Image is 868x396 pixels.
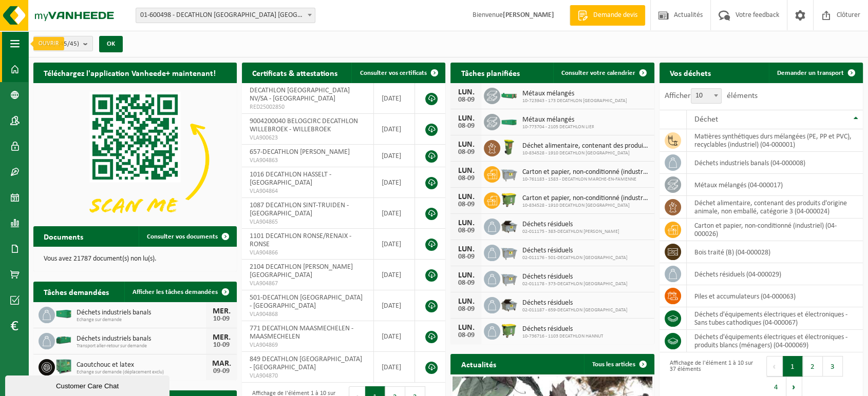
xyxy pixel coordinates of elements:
img: WB-2500-GAL-GY-04 [500,243,518,261]
span: 1087 DECATHLON SINT-TRUIDEN - [GEOGRAPHIC_DATA] [250,202,349,217]
a: Consulter votre calendrier [553,63,653,83]
div: 08-09 [456,149,476,156]
span: VLA900623 [250,134,366,142]
div: MAR. [211,360,232,368]
span: 10-834528 - 1910 DECATHLON [GEOGRAPHIC_DATA] [522,203,649,209]
div: LUN. [456,219,476,227]
h2: Certificats & attestations [242,63,348,83]
span: Transport aller-retour sur demande [77,343,206,349]
span: Carton et papier, non-conditionné (industriel) [522,194,649,203]
img: WB-1100-HPE-GN-50 [500,322,518,339]
span: Echange sur demande [77,317,206,323]
span: Déchets résiduels [522,299,627,307]
h2: Tâches demandées [33,282,119,302]
td: [DATE] [374,321,415,352]
span: Consulter vos documents [147,233,218,240]
img: WB-5000-GAL-GY-01 [500,217,518,234]
img: HK-XC-40-GN-00 [55,309,72,319]
span: 1101 DECATHLON RONSE/RENAIX - RONSE [250,232,351,248]
div: LUN. [456,141,476,149]
span: 10-761183 - 1583 - DECATHLON MARCHE-EN-FAMENNE [522,176,649,183]
span: Déchet [694,115,718,124]
span: Déchets industriels banals [77,309,206,317]
span: Déchets résiduels [522,247,627,255]
span: Métaux mélangés [522,116,594,124]
td: métaux mélangés (04-000017) [687,174,863,196]
span: RED25002850 [250,103,366,111]
div: LUN. [456,298,476,306]
img: HK-XZ-20-GN-00 [55,331,72,349]
span: 1016 DECATHLON HASSELT - [GEOGRAPHIC_DATA] [250,171,331,187]
a: Consulter vos documents [139,226,236,247]
td: déchets d'équipements électriques et électroniques - Sans tubes cathodiques (04-000067) [687,307,863,330]
span: 01-600498 - DECATHLON BELGIUM NV/SA - EVERE [136,8,315,23]
div: 08-09 [456,253,476,261]
span: VLA904869 [250,341,366,349]
span: VLA904867 [250,280,366,288]
span: 9004200040 BELOGCIRC DECATHLON WILLEBROEK - WILLEBROEK [250,117,358,133]
span: 10 [691,88,722,104]
label: Afficher éléments [665,92,758,100]
span: Caoutchouc et latex [77,361,206,369]
span: 10-773704 - 2105 DECATHLON LIER [522,124,594,130]
td: matières synthétiques durs mélangées (PE, PP et PVC), recyclables (industriel) (04-000001) [687,129,863,152]
div: 10-09 [211,342,232,349]
div: MER. [211,333,232,342]
span: VLA904864 [250,187,366,195]
span: 10-736716 - 1103 DECATHLON HANNUT [522,333,603,340]
span: VLA904866 [250,249,366,257]
div: LUN. [456,324,476,332]
span: 771 DECATHLON MAASMECHELEN - MAASMECHELEN [250,325,353,341]
td: Piles et accumulateurs (04-000063) [687,285,863,307]
span: Site(s) [39,36,79,52]
span: VLA904865 [250,218,366,226]
strong: [PERSON_NAME] [503,11,554,19]
button: 2 [803,356,823,377]
span: 02-011178 - 373-DECATHLON [GEOGRAPHIC_DATA] [522,281,627,287]
td: [DATE] [374,352,415,383]
a: Tous les articles [584,354,653,374]
div: 08-09 [456,332,476,339]
div: 08-09 [456,306,476,313]
a: Demander un transport [769,63,862,83]
div: LUN. [456,271,476,280]
div: LUN. [456,245,476,253]
td: [DATE] [374,114,415,145]
span: Consulter vos certificats [360,70,426,76]
a: Demande devis [570,5,645,26]
span: 501-DECATHLON [GEOGRAPHIC_DATA] - [GEOGRAPHIC_DATA] [250,294,363,310]
h2: Téléchargez l'application Vanheede+ maintenant! [33,63,226,83]
count: (45/45) [58,41,79,47]
span: Déchets résiduels [522,221,619,229]
button: 1 [783,356,803,377]
td: déchets d'équipements électriques et électroniques - produits blancs (ménagers) (04-000069) [687,330,863,352]
img: WB-2500-GAL-GY-04 [500,269,518,287]
img: HK-XC-20-GN-00 [500,116,518,126]
span: 01-600498 - DECATHLON BELGIUM NV/SA - EVERE [136,8,315,23]
td: carton et papier, non-conditionné (industriel) (04-000026) [687,219,863,241]
span: Déchets résiduels [522,325,603,333]
button: 3 [823,356,843,377]
div: 10-09 [211,315,232,323]
img: Download de VHEPlus App [33,83,237,235]
td: déchets résiduels (04-000029) [687,263,863,285]
span: 10-723943 - 173 DECATHLON [GEOGRAPHIC_DATA] [522,98,627,104]
span: VLA904870 [250,372,366,380]
h2: Documents [33,226,93,246]
td: [DATE] [374,229,415,260]
td: déchet alimentaire, contenant des produits d'origine animale, non emballé, catégorie 3 (04-000024) [687,196,863,219]
div: 08-09 [456,175,476,182]
span: Echange sur demande (déplacement exclu) [77,369,206,375]
span: 10-834528 - 1910 DECATHLON [GEOGRAPHIC_DATA] [522,150,649,156]
div: 08-09 [456,123,476,130]
span: VLA904863 [250,156,366,165]
span: Déchets industriels banals [77,335,206,343]
span: Demander un transport [777,70,844,76]
div: LUN. [456,167,476,175]
span: Carton et papier, non-conditionné (industriel) [522,168,649,176]
div: LUN. [456,193,476,201]
span: 02-011175 - 383-DECATHLON [PERSON_NAME] [522,229,619,235]
img: WB-0060-HPE-GN-50 [500,138,518,156]
button: Site(s)(45/45) [33,36,93,51]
